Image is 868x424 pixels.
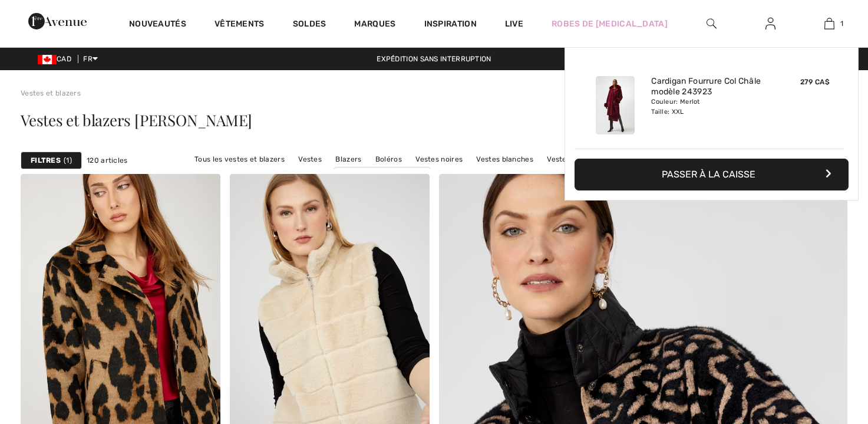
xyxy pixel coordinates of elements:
[38,55,76,63] span: CAD
[765,17,775,31] img: Mes infos
[334,167,431,183] a: Vestes [PERSON_NAME]
[800,78,830,86] span: 279 CA$
[596,76,635,134] img: Cardigan Fourrure Col Châle modèle 243923
[354,19,395,31] a: Marques
[292,152,328,167] a: Vestes
[541,152,637,167] a: Vestes [PERSON_NAME]
[214,19,265,31] a: Vêtements
[470,152,539,167] a: Vestes blanches
[840,18,843,29] span: 1
[21,89,81,97] a: Vestes et blazers
[800,17,858,31] a: 1
[424,19,477,31] span: Inspiration
[369,152,408,167] a: Boléros
[31,155,61,166] strong: Filtres
[189,152,291,167] a: Tous les vestes et blazers
[21,110,252,130] span: Vestes et blazers [PERSON_NAME]
[87,155,128,166] span: 120 articles
[651,97,767,116] div: Couleur: Merlot Taille: XXL
[433,167,493,183] a: Vestes bleues
[329,152,367,167] a: Blazers
[575,159,849,190] button: Passer à la caisse
[129,19,186,31] a: Nouveautés
[552,18,668,30] a: Robes de [MEDICAL_DATA]
[410,152,468,167] a: Vestes noires
[83,55,98,63] span: FR
[64,155,72,166] span: 1
[38,55,57,64] img: Canadian Dollar
[824,17,834,31] img: Mon panier
[651,76,767,97] a: Cardigan Fourrure Col Châle modèle 243923
[28,9,87,33] img: 1ère Avenue
[505,18,523,30] a: Live
[707,17,717,31] img: recherche
[756,17,785,31] a: Se connecter
[293,19,326,31] a: Soldes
